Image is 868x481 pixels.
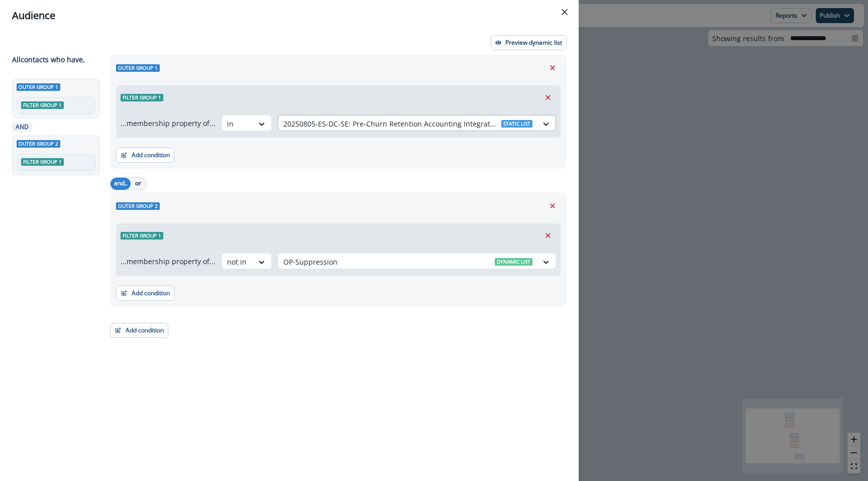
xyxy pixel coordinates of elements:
p: All contact s who have, [12,54,85,65]
button: Add condition [110,323,168,338]
span: Filter group 1 [121,232,163,239]
span: Filter group 1 [21,158,64,166]
button: Close [557,4,573,20]
span: Outer group 2 [116,202,160,210]
span: Outer group 2 [17,140,60,148]
button: or [131,178,146,190]
button: Remove [545,60,561,75]
div: Audience [12,8,567,23]
p: ...membership property of... [121,256,215,267]
button: Remove [545,198,561,213]
p: AND [14,123,30,132]
button: Remove [540,90,556,105]
span: Outer group 1 [116,64,160,72]
span: Filter group 1 [21,101,64,109]
span: Outer group 1 [17,83,60,91]
button: Add condition [116,148,174,163]
button: and.. [111,178,131,190]
span: Filter group 1 [121,94,163,101]
button: Preview dynamic list [491,35,567,50]
button: Remove [540,228,556,243]
p: Preview dynamic list [505,39,562,46]
p: ...membership property of... [121,118,215,129]
button: Add condition [116,286,174,301]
